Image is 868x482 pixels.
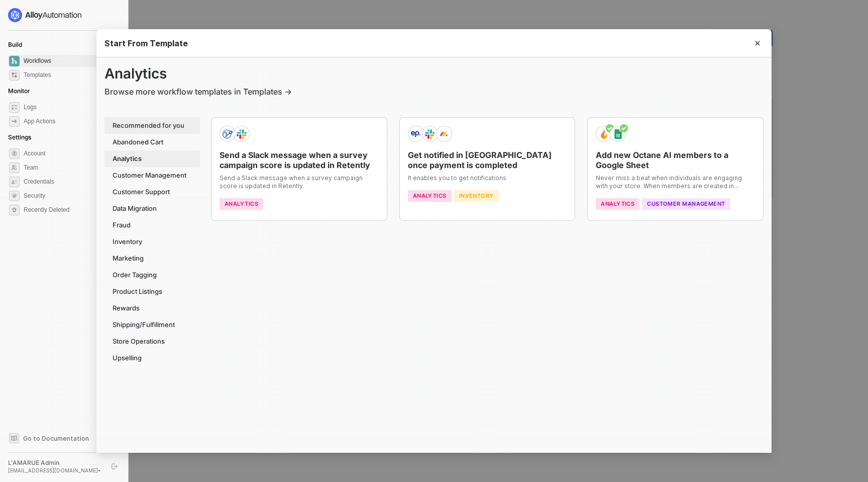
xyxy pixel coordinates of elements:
[104,250,200,267] div: Marketing
[104,38,764,49] div: Start From Template
[104,184,200,200] div: Customer Support
[104,316,200,333] div: Shipping/Fulfillment
[220,150,379,170] div: Send a Slack message when a survey campaign score is updated in Retently
[104,134,200,150] div: Abandoned Cart
[408,190,452,202] div: Analytics
[104,150,200,167] div: Analytics
[104,86,292,97] a: Browse more workflow templates in Templates →
[220,198,263,210] div: Analytics
[596,174,755,190] p: Never miss a beat when individuals are engaging with your store. When members are created in Octa...
[743,29,772,57] button: Close
[104,350,200,366] div: Upselling
[104,333,200,350] div: Store Operations
[596,150,755,170] div: Add new Octane AI members to a Google Sheet
[104,300,200,316] div: Rewards
[599,129,609,139] img: integration-icon
[411,129,420,139] img: integration-icon
[439,129,449,139] img: integration-icon
[104,117,200,134] div: Recommended for you
[104,200,200,217] div: Data Migration
[237,129,246,139] img: integration-icon
[454,190,499,202] div: Inventory
[613,129,623,139] img: integration-icon
[408,150,567,170] div: Get notified in [GEOGRAPHIC_DATA] once payment is completed
[408,174,567,182] p: It enables you to get notifications
[104,233,200,250] div: Inventory
[104,65,764,82] h1: Analytics
[104,267,200,283] div: Order Tagging
[223,129,232,139] img: integration-icon
[104,283,200,300] div: Product Listings
[104,217,200,233] div: Fraud
[425,129,435,139] img: integration-icon
[596,198,639,210] div: Analytics
[220,174,379,190] p: Send a Slack message when a survey campaign score is updated in Retently.
[642,198,730,210] div: Customer Management
[104,167,200,184] div: Customer Management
